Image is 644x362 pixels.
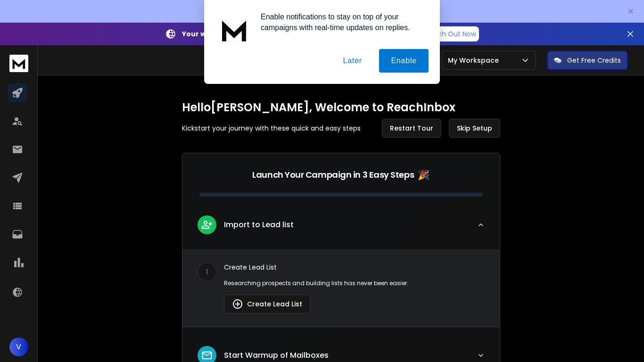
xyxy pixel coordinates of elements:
[201,219,213,230] img: lead
[224,263,485,272] p: Create Lead List
[182,249,500,327] div: leadImport to Lead list
[382,119,441,138] button: Restart Tour
[252,168,414,181] p: Launch Your Campaign in 3 Easy Steps
[224,219,294,230] p: Import to Lead list
[9,337,28,356] button: V
[198,263,216,281] div: 1
[224,280,485,287] p: Researching prospects and building lists has never been easier.
[457,123,492,133] span: Skip Setup
[253,11,429,33] div: Enable notifications to stay on top of your campaigns with real-time updates on replies.
[182,208,500,249] button: leadImport to Lead list
[418,168,429,181] span: 🎉
[379,49,429,73] button: Enable
[215,11,253,49] img: notification icon
[449,119,500,138] button: Skip Setup
[224,350,329,361] p: Start Warmup of Mailboxes
[232,298,243,310] img: lead
[182,123,361,133] p: Kickstart your journey with these quick and easy steps
[201,349,213,362] img: lead
[331,49,373,73] button: Later
[182,100,500,115] h1: Hello [PERSON_NAME] , Welcome to ReachInbox
[224,295,310,313] button: Create Lead List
